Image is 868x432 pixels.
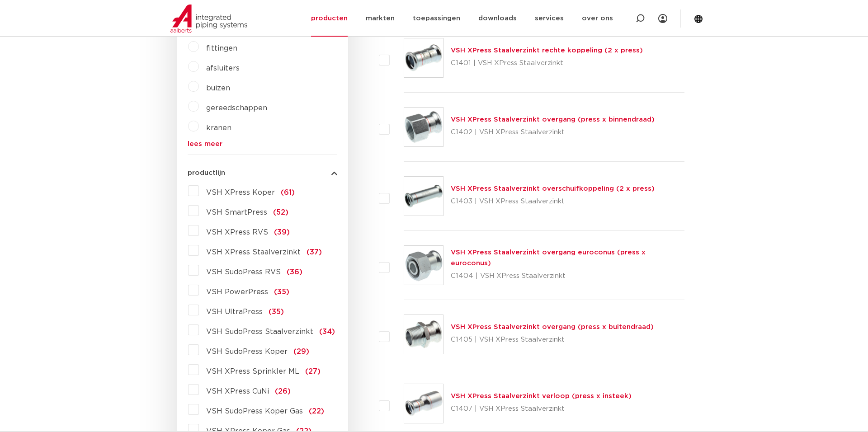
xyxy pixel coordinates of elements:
span: VSH SmartPress [206,209,267,216]
img: Thumbnail for VSH XPress Staalverzinkt overgang (press x buitendraad) [404,315,443,354]
span: (37) [307,249,322,256]
span: (34) [319,328,335,335]
img: Thumbnail for VSH XPress Staalverzinkt overgang (press x binnendraad) [404,108,443,146]
span: VSH XPress Staalverzinkt [206,249,301,256]
a: VSH XPress Staalverzinkt overschuifkoppeling (2 x press) [451,185,655,192]
span: (27) [305,368,321,375]
span: VSH UltraPress [206,308,263,315]
a: buizen [206,85,230,92]
span: (22) [309,408,324,415]
p: C1401 | VSH XPress Staalverzinkt [451,56,643,70]
a: kranen [206,124,231,131]
a: VSH XPress Staalverzinkt overgang (press x binnendraad) [451,116,655,123]
a: gereedschappen [206,104,267,112]
img: Thumbnail for VSH XPress Staalverzinkt overgang euroconus (press x euroconus) [404,246,443,285]
span: (36) [287,268,302,276]
span: (35) [269,308,284,315]
span: VSH XPress Sprinkler ML [206,368,299,375]
span: VSH XPress RVS [206,229,268,236]
span: VSH XPress CuNi [206,388,269,395]
span: VSH SudoPress Koper [206,348,288,355]
span: (52) [273,209,288,216]
p: C1405 | VSH XPress Staalverzinkt [451,333,654,347]
a: lees meer [188,141,337,147]
span: (35) [274,288,289,296]
img: Thumbnail for VSH XPress Staalverzinkt overschuifkoppeling (2 x press) [404,177,443,216]
button: productlijn [188,169,337,176]
span: VSH SudoPress Koper Gas [206,408,303,415]
p: C1407 | VSH XPress Staalverzinkt [451,402,632,416]
span: VSH XPress Koper [206,189,275,196]
p: C1403 | VSH XPress Staalverzinkt [451,194,655,209]
a: VSH XPress Staalverzinkt overgang euroconus (press x euroconus) [451,249,646,267]
span: (26) [275,388,291,395]
img: Thumbnail for VSH XPress Staalverzinkt verloop (press x insteek) [404,384,443,423]
p: C1402 | VSH XPress Staalverzinkt [451,125,655,140]
span: (61) [281,189,295,196]
span: VSH SudoPress RVS [206,268,281,276]
a: VSH XPress Staalverzinkt overgang (press x buitendraad) [451,324,654,330]
a: fittingen [206,45,237,52]
span: (29) [293,348,309,355]
p: C1404 | VSH XPress Staalverzinkt [451,269,684,283]
span: VSH PowerPress [206,288,268,296]
a: afsluiters [206,65,240,72]
span: productlijn [188,169,225,176]
a: VSH XPress Staalverzinkt verloop (press x insteek) [451,393,632,399]
span: VSH SudoPress Staalverzinkt [206,328,313,335]
a: VSH XPress Staalverzinkt rechte koppeling (2 x press) [451,47,643,54]
span: (39) [274,229,290,236]
img: Thumbnail for VSH XPress Staalverzinkt rechte koppeling (2 x press) [404,38,443,77]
